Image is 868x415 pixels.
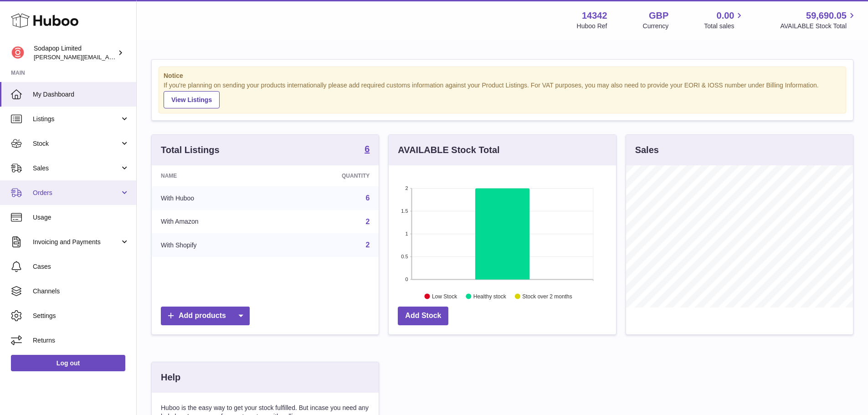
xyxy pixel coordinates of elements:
div: If you're planning on sending your products internationally please add required customs informati... [164,81,841,108]
td: With Amazon [152,210,276,234]
span: Channels [33,287,129,296]
a: Add products [161,307,250,325]
div: Sodapop Limited [34,44,116,61]
a: 2 [365,241,370,249]
span: Sales [33,164,120,173]
span: AVAILABLE Stock Total [780,22,857,31]
a: 0.00 Total sales [704,10,745,31]
span: Returns [33,336,129,345]
span: Orders [33,189,120,197]
text: 1 [406,231,408,236]
a: 2 [365,218,370,225]
strong: 14342 [582,10,607,22]
div: Huboo Ref [577,22,607,31]
a: 6 [365,194,370,202]
a: Log out [11,355,125,371]
span: Settings [33,312,129,320]
strong: Notice [164,72,841,80]
a: Add Stock [398,307,448,325]
h3: Sales [635,144,659,156]
span: Listings [33,115,120,123]
a: 6 [365,144,370,155]
h3: AVAILABLE Stock Total [398,144,499,156]
span: Cases [33,262,129,271]
span: Invoicing and Payments [33,238,120,246]
td: With Huboo [152,186,276,210]
span: [PERSON_NAME][EMAIL_ADDRESS][DOMAIN_NAME] [34,53,183,61]
div: Currency [643,22,669,31]
text: Low Stock [432,293,457,299]
text: 0 [406,277,408,282]
text: 1.5 [401,208,408,214]
span: My Dashboard [33,90,129,99]
img: david@sodapop-audio.co.uk [11,46,25,60]
span: 0.00 [717,10,734,22]
h3: Total Listings [161,144,220,156]
th: Quantity [276,165,379,186]
text: Healthy stock [473,293,507,299]
text: 2 [406,185,408,191]
strong: 6 [365,144,370,154]
td: With Shopify [152,233,276,257]
strong: GBP [649,10,668,22]
span: Usage [33,213,129,222]
a: 59,690.05 AVAILABLE Stock Total [780,10,857,31]
h3: Help [161,371,180,384]
span: Total sales [704,22,745,31]
span: Stock [33,139,120,148]
text: Stock over 2 months [523,293,572,299]
th: Name [152,165,276,186]
a: View Listings [164,91,220,108]
text: 0.5 [401,254,408,259]
span: 59,690.05 [806,10,847,22]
